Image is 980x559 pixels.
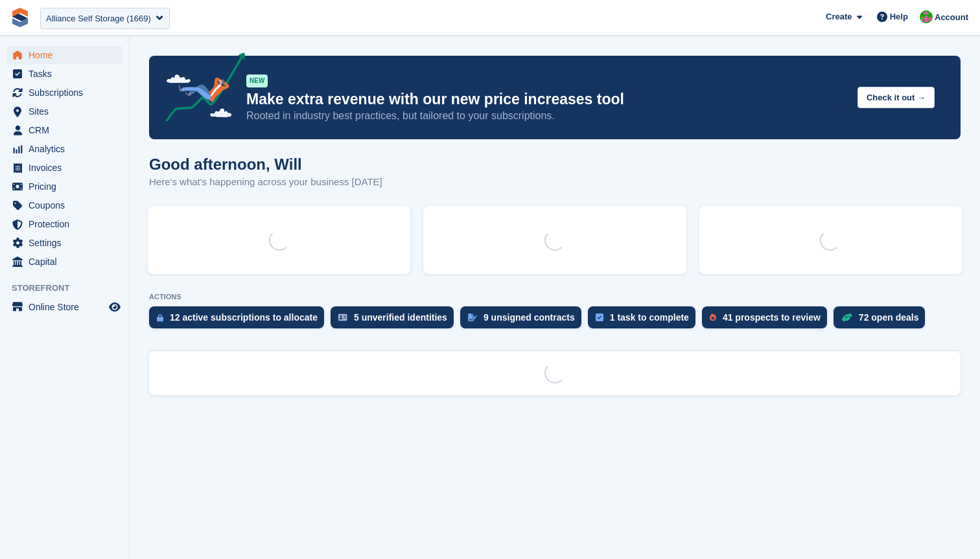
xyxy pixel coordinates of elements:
p: Make extra revenue with our new price increases tool [246,90,847,109]
span: Sites [29,102,106,120]
span: Tasks [29,65,106,83]
a: 12 active subscriptions to allocate [149,306,331,335]
a: menu [6,121,122,139]
img: deal-1b604bf984904fb50ccaf53a9ad4b4a5d6e5aea283cecdc64d6e3604feb123c2.svg [841,313,852,322]
img: contract_signature_icon-13c848040528278c33f63329250d36e43548de30e8caae1d1a13099fd9432cc5.svg [468,314,477,321]
a: menu [6,253,122,271]
span: Coupons [29,196,106,214]
a: 5 unverified identities [331,306,460,335]
span: Analytics [29,140,106,158]
a: Preview store [107,299,122,315]
div: 72 open deals [859,312,919,323]
p: Here's what's happening across your business [DATE] [149,175,382,190]
a: menu [6,234,122,252]
button: Check it out → [857,87,935,108]
span: Create [826,10,852,23]
div: 5 unverified identities [354,312,447,323]
img: stora-icon-8386f47178a22dfd0bd8f6a31ec36ba5ce8667c1dd55bd0f319d3a0aa187defe.svg [10,8,30,27]
a: menu [6,102,122,120]
img: task-75834270c22a3079a89374b754ae025e5fb1db73e45f91037f5363f120a921f8.svg [596,314,603,321]
span: Account [935,11,968,24]
span: Settings [29,234,106,252]
span: Help [890,10,908,23]
span: Protection [29,215,106,233]
img: active_subscription_to_allocate_icon-d502201f5373d7db506a760aba3b589e785aa758c864c3986d89f69b8ff3... [157,314,163,322]
p: ACTIONS [149,293,961,301]
a: menu [6,140,122,158]
a: menu [6,215,122,233]
a: menu [6,298,122,316]
div: Alliance Self Storage (1669) [46,12,151,25]
a: menu [6,84,122,102]
img: verify_identity-adf6edd0f0f0b5bbfe63781bf79b02c33cf7c696d77639b501bdc392416b5a36.svg [338,314,347,321]
img: price-adjustments-announcement-icon-8257ccfd72463d97f412b2fc003d46551f7dbcb40ab6d574587a9cd5c0d94... [155,52,246,126]
span: Online Store [29,298,106,316]
div: 12 active subscriptions to allocate [170,312,318,323]
span: Pricing [29,177,106,196]
img: Will McNeilly [920,10,933,23]
span: Invoices [29,159,106,177]
div: NEW [246,74,268,87]
img: prospect-51fa495bee0391a8d652442698ab0144808aea92771e9ea1ae160a38d050c398.svg [710,314,716,321]
a: 41 prospects to review [702,306,834,335]
span: CRM [29,121,106,139]
a: menu [6,65,122,83]
a: 9 unsigned contracts [460,306,588,335]
div: 41 prospects to review [723,312,821,323]
span: Subscriptions [29,84,106,102]
a: menu [6,46,122,64]
h1: Good afternoon, Will [149,155,382,173]
a: 72 open deals [834,306,932,335]
span: Storefront [12,282,129,295]
p: Rooted in industry best practices, but tailored to your subscriptions. [246,109,847,123]
a: menu [6,159,122,177]
a: 1 task to complete [588,306,702,335]
span: Capital [29,253,106,271]
a: menu [6,177,122,196]
div: 1 task to complete [610,312,689,323]
a: menu [6,196,122,214]
span: Home [29,46,106,64]
div: 9 unsigned contracts [484,312,575,323]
